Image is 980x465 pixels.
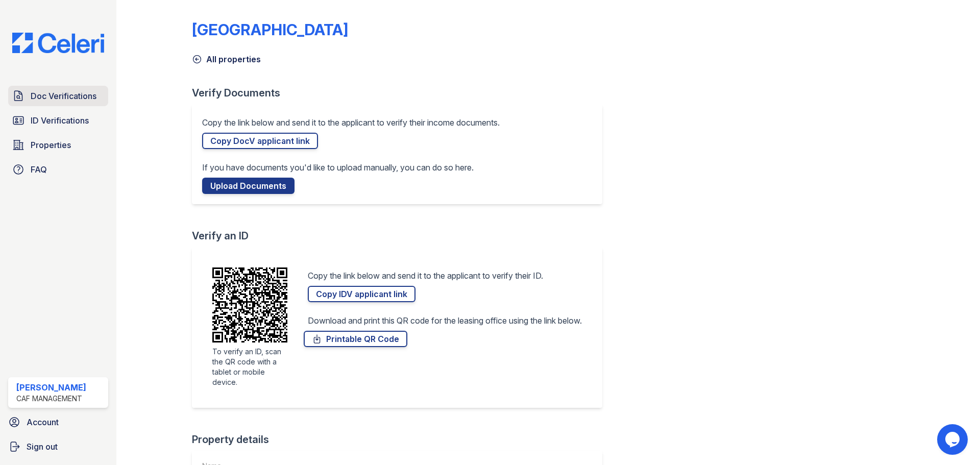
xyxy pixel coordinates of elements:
div: Property details [192,432,610,447]
span: Account [27,416,59,428]
a: Sign out [4,436,112,457]
a: Copy DocV applicant link [202,133,318,149]
span: Properties [31,139,71,151]
a: Printable QR Code [304,331,407,347]
a: Account [4,412,112,432]
span: FAQ [31,163,47,176]
p: Copy the link below and send it to the applicant to verify their ID. [308,270,543,282]
div: [PERSON_NAME] [16,381,86,394]
div: CAF Management [16,394,86,404]
a: Copy IDV applicant link [308,286,415,302]
a: All properties [192,53,261,65]
span: ID Verifications [31,114,89,127]
div: To verify an ID, scan the QR code with a tablet or mobile device. [212,347,287,387]
a: Doc Verifications [8,86,108,106]
p: Copy the link below and send it to the applicant to verify their income documents. [202,116,500,129]
span: Doc Verifications [31,90,96,102]
p: Download and print this QR code for the leasing office using the link below. [308,314,582,327]
a: ID Verifications [8,110,108,131]
a: Properties [8,135,108,155]
p: If you have documents you'd like to upload manually, you can do so here. [202,161,474,174]
div: Verify an ID [192,229,610,243]
a: Upload Documents [202,178,295,194]
iframe: chat widget [937,424,970,455]
span: Sign out [27,440,58,453]
img: CE_Logo_Blue-a8612792a0a2168367f1c8372b55b34899dd931a85d93a1a3d3e32e68fde9ad4.png [4,33,112,53]
div: Verify Documents [192,86,610,100]
div: [GEOGRAPHIC_DATA] [192,20,348,39]
a: FAQ [8,159,108,180]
